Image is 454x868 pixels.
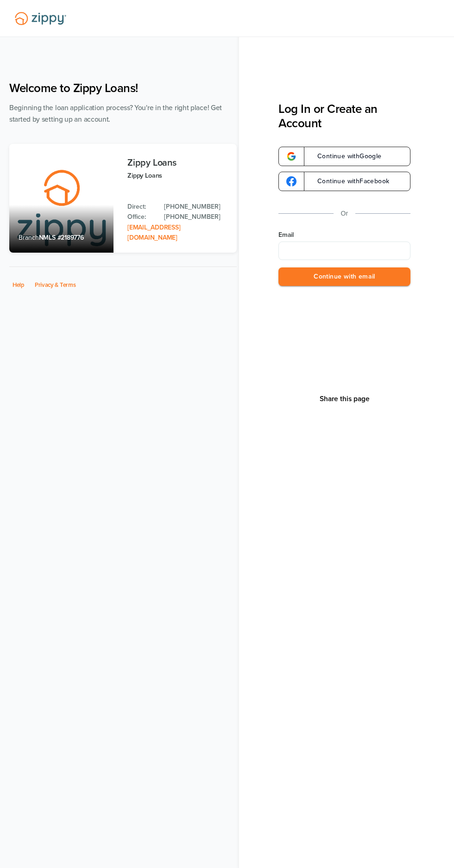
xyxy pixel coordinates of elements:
[278,172,410,191] a: google-logoContinue withFacebook
[127,170,227,181] p: Zippy Loans
[308,153,382,160] span: Continue with Google
[127,223,180,242] a: Email Address: zippyguide@zippymh.com
[127,158,227,168] h3: Zippy Loans
[286,176,296,186] img: google-logo
[164,202,227,212] a: Direct Phone: 512-975-2947
[286,151,296,161] img: google-logo
[164,212,227,222] a: Office Phone: 512-975-2947
[19,234,39,242] span: Branch
[308,178,389,185] span: Continue with Facebook
[278,102,410,130] h3: Log In or Create an Account
[9,104,222,124] span: Beginning the loan application process? You're in the right place! Get started by setting up an a...
[317,394,372,403] button: Share This Page
[9,81,237,95] h1: Welcome to Zippy Loans!
[278,147,410,166] a: google-logoContinue withGoogle
[278,242,410,260] input: Email Address
[39,234,84,242] span: NMLS #2189776
[278,267,410,286] button: Continue with email
[13,281,25,289] a: Help
[127,202,155,212] p: Direct:
[127,212,155,222] p: Office:
[278,230,410,240] label: Email
[9,8,72,29] img: Lender Logo
[341,208,348,219] p: Or
[35,281,76,289] a: Privacy & Terms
